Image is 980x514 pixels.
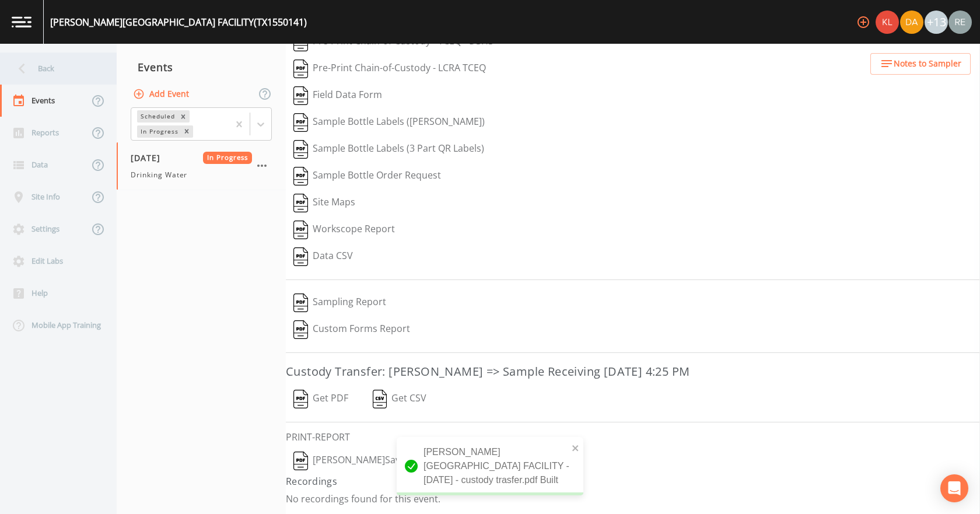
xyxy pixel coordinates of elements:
img: svg%3e [293,320,308,339]
p: No recordings found for this event. [286,493,980,505]
img: e720f1e92442e99c2aab0e3b783e6548 [949,11,972,34]
div: [PERSON_NAME][GEOGRAPHIC_DATA] FACILITY (TX1550141) [50,15,307,29]
button: Sample Bottle Labels ([PERSON_NAME]) [286,109,492,136]
img: svg%3e [293,113,308,132]
img: a84961a0472e9debc750dd08a004988d [900,11,923,34]
img: svg%3e [293,247,308,266]
div: Scheduled [137,110,177,123]
button: Custom Forms Report [286,316,418,343]
button: Add Event [131,83,194,105]
img: svg%3e [293,452,308,470]
button: Workscope Report [286,216,402,243]
div: Remove Scheduled [177,110,190,123]
a: [DATE]In ProgressDrinking Water [117,142,286,190]
img: svg%3e [293,167,308,186]
h6: PRINT-REPORT [286,432,980,443]
button: Sample Bottle Labels (3 Part QR Labels) [286,136,492,163]
button: close [572,440,580,454]
img: svg%3e [293,86,308,105]
div: In Progress [137,125,180,138]
h4: Recordings [286,474,980,488]
button: Get CSV [365,386,435,412]
h3: Custody Transfer: [PERSON_NAME] => Sample Receiving [DATE] 4:25 PM [286,362,980,381]
div: Events [117,53,286,82]
span: [DATE] [131,152,169,164]
img: logo [12,16,32,27]
button: Notes to Sampler [870,53,971,75]
div: David Weber [900,11,924,34]
img: svg%3e [293,60,308,78]
img: svg%3e [293,390,308,408]
span: Drinking Water [131,170,187,180]
button: Sample Bottle Order Request [286,163,449,190]
button: [PERSON_NAME]Saved:[DATE] 8:47 PM [286,447,487,474]
button: Site Maps [286,190,363,216]
img: 9c4450d90d3b8045b2e5fa62e4f92659 [876,11,899,34]
button: Sampling Report [286,289,394,316]
img: svg%3e [293,221,308,239]
img: svg%3e [293,293,308,312]
div: Open Intercom Messenger [940,474,968,502]
button: Get PDF [286,386,356,412]
div: Remove In Progress [180,125,193,138]
button: Data CSV [286,243,360,270]
div: [PERSON_NAME][GEOGRAPHIC_DATA] FACILITY - [DATE] - custody trasfer.pdf Built [397,437,583,495]
img: svg%3e [293,140,308,159]
img: svg%3e [373,390,387,408]
span: In Progress [203,152,253,164]
button: Pre-Print Chain-of-Custody - LCRA TCEQ [286,55,494,82]
div: +13 [925,11,948,34]
span: Notes to Sampler [894,57,961,71]
button: Field Data Form [286,82,390,109]
div: Kler Teran [875,11,900,34]
img: svg%3e [293,194,308,212]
